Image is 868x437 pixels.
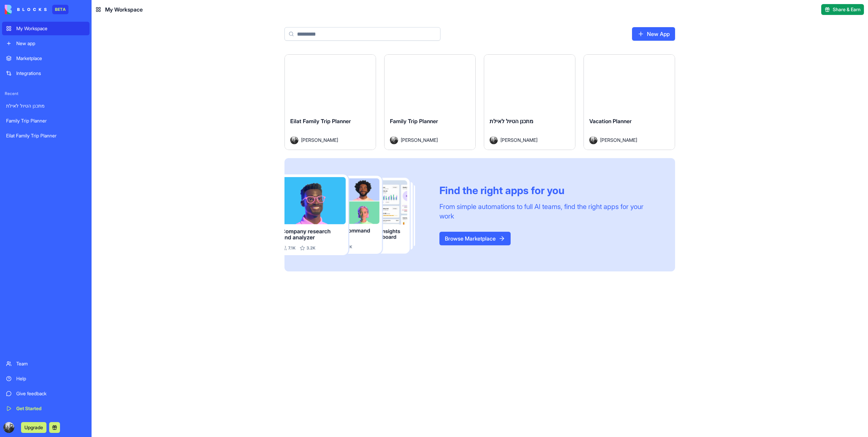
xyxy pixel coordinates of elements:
[821,4,864,15] button: Share & Earn
[2,22,90,35] a: My Workspace
[16,375,85,382] div: Help
[632,27,675,41] a: New App
[490,136,498,144] img: Avatar
[600,136,637,144] span: [PERSON_NAME]
[16,55,85,62] div: Marketplace
[401,136,438,144] span: [PERSON_NAME]
[439,184,659,196] div: Find the right apps for you
[284,174,429,255] img: Frame_181_egmpey.png
[2,52,90,65] a: Marketplace
[2,66,90,80] a: Integrations
[2,357,90,370] a: Team
[5,5,47,14] img: logo
[584,54,675,150] a: Vacation PlannerAvatar[PERSON_NAME]
[290,118,351,125] span: Eilat Family Trip Planner
[2,91,90,96] span: Recent
[490,118,533,125] span: מתכנן הטיול לאילת
[16,360,85,367] div: Team
[52,5,68,14] div: BETA
[5,5,68,14] a: BETA
[589,136,597,144] img: Avatar
[2,402,90,415] a: Get Started
[2,99,90,113] a: מתכנן הטיול לאילת
[6,132,85,139] div: Eilat Family Trip Planner
[2,387,90,400] a: Give feedback
[16,405,85,412] div: Get Started
[16,390,85,397] div: Give feedback
[284,54,376,150] a: Eilat Family Trip PlannerAvatar[PERSON_NAME]
[439,232,511,245] a: Browse Marketplace
[384,54,476,150] a: Family Trip PlannerAvatar[PERSON_NAME]
[16,70,85,77] div: Integrations
[21,424,46,431] a: Upgrade
[390,136,398,144] img: Avatar
[6,102,85,109] div: מתכנן הטיול לאילת
[439,202,659,221] div: From simple automations to full AI teams, find the right apps for your work
[3,422,14,433] img: ACg8ocI4zmFyMft-X1fN4UB3ZGLh860Gd5q7xPfn01t91-NWbBK8clcQ=s96-c
[6,117,85,124] div: Family Trip Planner
[390,118,438,125] span: Family Trip Planner
[290,136,298,144] img: Avatar
[2,129,90,142] a: Eilat Family Trip Planner
[2,372,90,385] a: Help
[301,136,338,144] span: [PERSON_NAME]
[500,136,537,144] span: [PERSON_NAME]
[2,114,90,128] a: Family Trip Planner
[16,25,85,32] div: My Workspace
[484,54,575,150] a: מתכנן הטיול לאילתAvatar[PERSON_NAME]
[16,40,85,47] div: New app
[21,422,46,433] button: Upgrade
[2,37,90,50] a: New app
[833,6,861,13] span: Share & Earn
[589,118,632,125] span: Vacation Planner
[105,5,143,14] span: My Workspace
